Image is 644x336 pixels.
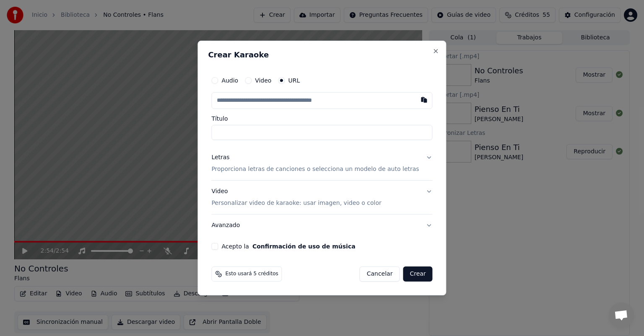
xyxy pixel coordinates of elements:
div: Video [211,187,381,207]
span: Esto usará 5 créditos [225,271,278,277]
label: Audio [221,78,238,83]
button: VideoPersonalizar video de karaoke: usar imagen, video o color [211,181,432,214]
label: URL [288,78,300,83]
button: Avanzado [211,215,432,236]
label: Título [211,116,432,121]
label: Video [255,78,271,83]
button: Acepto la [252,243,356,249]
button: LetrasProporciona letras de canciones o selecciona un modelo de auto letras [211,147,432,180]
h2: Crear Karaoke [208,51,436,59]
div: Letras [211,153,229,162]
button: Crear [403,266,432,282]
p: Proporciona letras de canciones o selecciona un modelo de auto letras [211,165,419,173]
label: Acepto la [221,243,355,249]
button: Cancelar [360,266,400,282]
p: Personalizar video de karaoke: usar imagen, video o color [211,199,381,207]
